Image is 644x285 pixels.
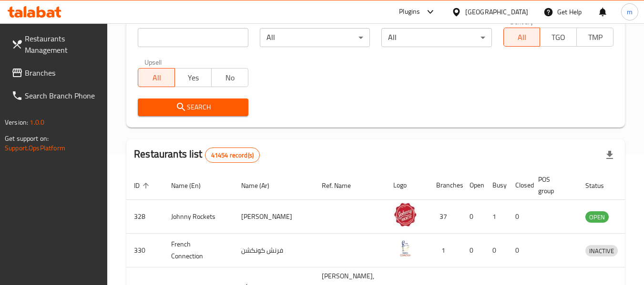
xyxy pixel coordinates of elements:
[145,101,240,113] span: Search
[462,234,485,267] td: 0
[462,171,485,200] th: Open
[576,28,613,47] button: TMP
[241,180,282,191] span: Name (Ar)
[485,171,508,200] th: Busy
[4,61,108,84] a: Branches
[126,234,164,267] td: 330
[429,171,462,200] th: Branches
[25,67,100,79] span: Branches
[211,68,248,87] button: No
[393,236,417,260] img: French Connection
[598,144,621,167] div: Export file
[25,33,100,56] span: Restaurants Management
[138,98,248,116] button: Search
[25,90,100,101] span: Search Branch Phone
[508,200,531,234] td: 0
[585,246,618,256] span: INACTIVE
[138,68,175,87] button: All
[585,212,609,223] span: OPEN
[5,132,49,145] span: Get support on:
[508,171,531,200] th: Closed
[399,6,420,18] div: Plugins
[485,200,508,234] td: 1
[260,28,370,47] div: All
[508,30,537,44] span: All
[322,180,363,191] span: Ref. Name
[134,180,152,191] span: ID
[142,71,171,85] span: All
[171,180,213,191] span: Name (En)
[126,200,164,234] td: 328
[465,7,528,17] div: [GEOGRAPHIC_DATA]
[429,200,462,234] td: 37
[462,200,485,234] td: 0
[144,59,162,65] label: Upsell
[4,27,108,61] a: Restaurants Management
[5,116,28,128] span: Version:
[205,151,259,160] span: 41454 record(s)
[381,28,491,47] div: All
[393,203,417,226] img: Johnny Rockets
[138,28,248,47] input: Search for restaurant name or ID..
[205,147,260,163] div: Total records count
[179,71,208,85] span: Yes
[4,84,108,107] a: Search Branch Phone
[5,142,65,154] a: Support.OpsPlatform
[540,28,577,47] button: TGO
[164,234,234,267] td: French Connection
[164,200,234,234] td: Johnny Rockets
[581,30,610,44] span: TMP
[215,71,245,85] span: No
[544,30,573,44] span: TGO
[134,147,260,163] h2: Restaurants list
[174,68,212,87] button: Yes
[510,18,534,25] label: Delivery
[234,234,314,267] td: فرنش كونكشن
[538,174,566,197] span: POS group
[485,234,508,267] td: 0
[234,200,314,234] td: [PERSON_NAME]
[627,7,633,17] span: m
[386,171,429,200] th: Logo
[585,180,616,191] span: Status
[585,211,609,223] div: OPEN
[508,234,531,267] td: 0
[30,116,44,128] span: 1.0.0
[429,234,462,267] td: 1
[503,28,541,47] button: All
